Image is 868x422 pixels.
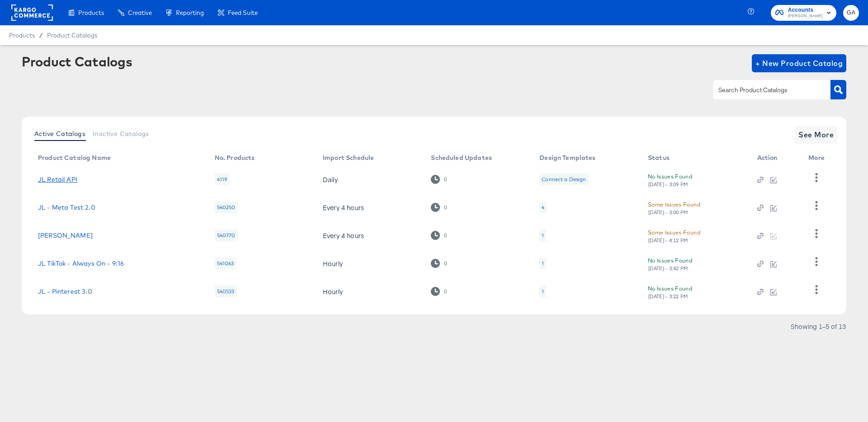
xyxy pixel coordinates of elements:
[539,286,546,297] div: 1
[843,5,859,21] button: GA
[431,231,447,239] div: 0
[539,230,546,241] div: 1
[443,204,447,211] div: 0
[78,9,104,16] span: Products
[790,323,846,329] div: Showing 1–5 of 13
[717,85,813,95] input: Search Product Catalogs
[431,175,447,183] div: 0
[648,200,700,209] div: Some Issues Found
[542,288,544,295] div: 1
[316,165,424,193] td: Daily
[215,154,255,161] div: No. Products
[215,202,238,213] div: 540250
[847,8,855,18] span: GA
[539,154,595,161] div: Design Templates
[34,130,85,137] span: Active Catalogs
[316,277,424,305] td: Hourly
[648,237,689,244] div: [DATE] - 4:12 PM
[431,259,447,267] div: 0
[316,193,424,221] td: Every 4 hours
[752,54,846,72] button: + New Product Catalog
[316,221,424,249] td: Every 4 hours
[431,203,447,211] div: 0
[215,258,236,269] div: 541063
[539,258,546,269] div: 1
[788,13,823,20] span: [PERSON_NAME]
[771,5,836,21] button: Accounts[PERSON_NAME]
[801,151,835,165] th: More
[539,173,588,185] div: Connect a Design
[38,204,95,211] a: JL - Meta Test 2.0
[316,249,424,277] td: Hourly
[93,130,149,137] span: Inactive Catalogs
[176,9,204,16] span: Reporting
[641,151,750,165] th: Status
[795,126,837,144] button: See More
[539,202,547,213] div: 4
[47,32,97,39] a: Product Catalogs
[798,128,834,141] span: See More
[648,209,689,216] div: [DATE] - 3:00 PM
[215,173,230,185] div: 4119
[542,260,544,267] div: 1
[542,232,544,239] div: 1
[22,54,132,69] div: Product Catalogs
[443,260,447,267] div: 0
[431,287,447,295] div: 0
[750,151,802,165] th: Action
[542,204,544,211] div: 4
[215,230,238,241] div: 540770
[443,176,447,183] div: 0
[38,154,111,161] div: Product Catalog Name
[228,9,258,16] span: Feed Suite
[648,228,700,244] button: Some Issues Found[DATE] - 4:12 PM
[38,232,93,239] a: [PERSON_NAME]
[648,228,700,237] div: Some Issues Found
[542,176,586,183] div: Connect a Design
[443,288,447,295] div: 0
[9,32,35,39] span: Products
[38,260,124,267] a: JL TikTok - Always On - 9:16
[38,176,77,183] a: JL Retail API
[128,9,152,16] span: Creative
[443,232,447,239] div: 0
[431,154,492,161] div: Scheduled Updates
[35,32,47,39] span: /
[788,5,823,15] span: Accounts
[38,288,92,295] a: JL - Pinterest 3.0
[323,154,374,161] div: Import Schedule
[648,200,700,216] button: Some Issues Found[DATE] - 3:00 PM
[755,57,843,70] span: + New Product Catalog
[215,286,237,297] div: 540533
